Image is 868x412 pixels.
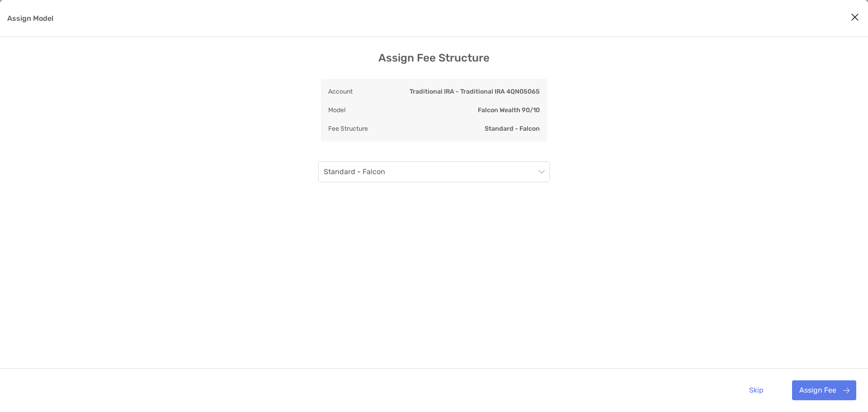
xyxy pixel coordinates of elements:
[792,380,856,400] button: Assign Fee
[328,104,345,116] p: Model
[742,380,770,400] button: Skip
[478,104,540,116] p: Falcon Wealth 90/10
[7,13,53,24] p: Assign Model
[324,162,544,182] span: Standard - Falcon
[328,123,368,134] p: Fee Structure
[410,86,540,97] p: Traditional IRA - Traditional IRA 4QN05065
[485,123,540,134] p: Standard - Falcon
[328,86,353,97] p: Account
[378,52,490,64] h3: Assign Fee Structure
[848,11,862,24] button: Close modal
